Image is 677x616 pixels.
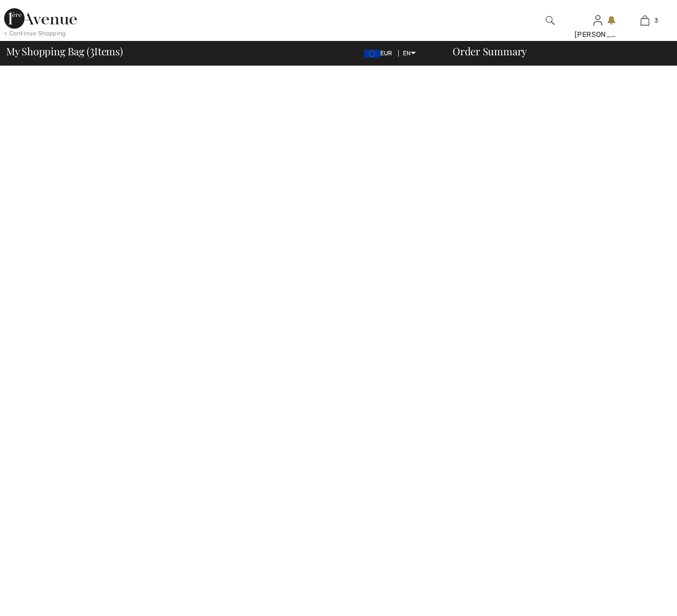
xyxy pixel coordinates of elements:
span: 3 [654,16,658,25]
span: EN [403,50,416,57]
div: Order Summary [440,46,671,56]
img: search the website [546,14,555,27]
a: Sign In [593,15,602,25]
a: 3 [622,14,668,27]
div: < Continue Shopping [4,29,66,38]
img: 1ère Avenue [4,8,77,29]
div: [PERSON_NAME] [575,29,621,40]
span: My Shopping Bag ( Items) [6,46,123,56]
span: 3 [90,44,94,57]
span: EUR [364,50,397,57]
img: Euro [364,50,380,58]
img: My Info [593,14,602,27]
img: My Bag [641,14,649,27]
